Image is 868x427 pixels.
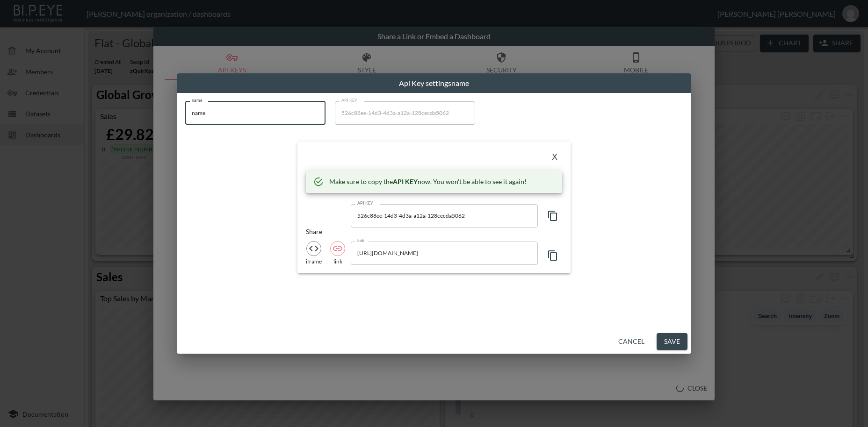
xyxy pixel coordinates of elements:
[306,228,345,241] div: Share
[306,258,322,265] div: iframe
[341,97,358,103] label: API KEY
[357,237,364,243] label: link
[657,333,687,350] button: Save
[192,97,203,103] label: name
[393,178,418,185] b: API KEY
[330,241,345,256] button: link
[357,200,374,206] label: API KEY
[177,73,691,93] h2: Api Key settings name
[306,241,321,256] button: iframe
[547,150,562,165] button: X
[333,258,342,265] div: link
[329,173,527,190] div: Make sure to copy the now. You won't be able to see it again!
[615,333,648,350] button: Cancel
